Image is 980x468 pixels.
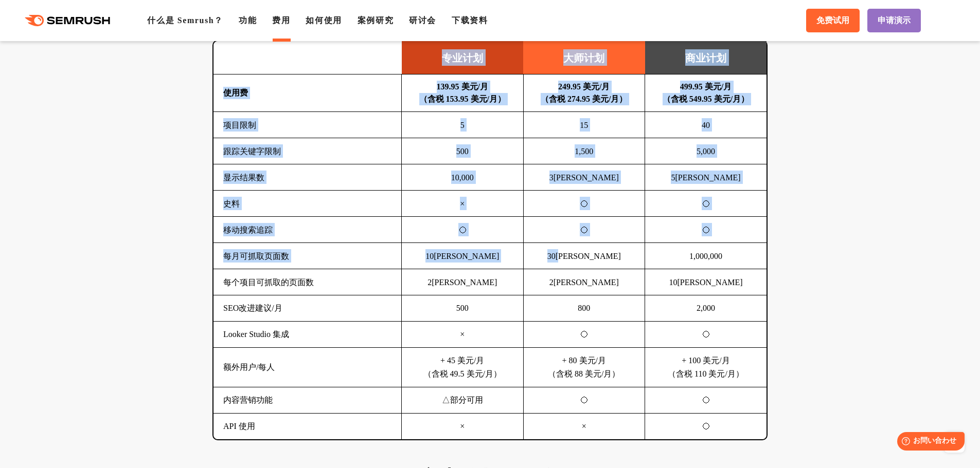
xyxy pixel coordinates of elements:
[867,9,921,32] a: 申请演示
[223,199,240,208] font: 史料
[702,422,710,431] font: ◯
[223,252,289,260] font: 每月可抓取页面数
[272,16,290,25] a: 费用
[427,278,497,287] font: 2[PERSON_NAME]
[425,252,499,260] font: 10[PERSON_NAME]
[888,428,969,457] iframe: Help widget launcher
[460,422,465,431] font: ×
[680,82,732,91] font: 499.95 美元/月
[460,330,465,339] font: ×
[580,199,588,208] font: ◯
[460,121,465,129] font: 5
[580,226,588,234] font: ◯
[456,147,469,156] font: 500
[575,147,593,156] font: 1,500
[451,173,474,182] font: 10,000
[541,95,627,103] font: （含税 274.95 美元/月）
[580,330,588,339] font: ◯
[806,9,860,32] a: 免费试用
[697,304,715,313] font: 2,000
[460,199,465,208] font: ×
[682,357,729,365] font: + 100 美元/月
[437,82,488,91] font: 139.95 美元/月
[442,52,483,64] font: 专业计划
[440,357,484,365] font: + 45 美元/月
[562,357,606,365] font: + 80 美元/月
[452,16,488,25] a: 下载资料
[549,278,619,287] font: 2[PERSON_NAME]
[456,304,469,313] font: 500
[582,422,586,431] font: ×
[458,226,467,234] font: ◯
[223,363,275,372] font: 额外用户/每人
[547,252,621,260] font: 30[PERSON_NAME]
[223,147,281,156] font: 跟踪关键字限制
[580,121,588,129] font: 15
[663,95,749,103] font: （含税 549.95 美元/月）
[549,173,619,182] font: 3[PERSON_NAME]
[558,82,610,91] font: 249.95 美元/月
[223,226,273,234] font: 移动搜索追踪
[442,396,483,405] font: △部分可用
[702,121,710,129] font: 40
[223,278,314,287] font: 每个项目可抓取的页面数
[306,16,342,25] a: 如何使用
[223,330,289,339] font: Looker Studio 集成
[578,304,590,313] font: 800
[697,147,715,156] font: 5,000
[685,52,726,64] font: 商业计划
[223,396,273,405] font: 内容营销功能
[419,95,506,103] font: （含税 153.95 美元/月）
[239,16,257,25] a: 功能
[358,16,394,25] a: 案例研究
[702,226,710,234] font: ◯
[223,173,264,182] font: 显示结果数
[702,330,710,339] font: ◯
[409,16,436,25] a: 研讨会
[580,396,588,405] font: ◯
[223,422,255,431] font: API 使用
[223,304,282,313] font: SEO改进建议/月
[147,16,223,25] a: 什么是 Semrush？
[563,52,604,64] font: 大师计划
[668,370,744,379] font: （含税 110 美元/月）
[702,396,710,405] font: ◯
[702,199,710,208] font: ◯
[669,278,742,287] font: 10[PERSON_NAME]
[878,16,911,25] font: 申请演示
[223,88,248,97] font: 使用费
[548,370,620,379] font: （含税 88 美元/月）
[816,16,849,25] font: 免费试用
[223,121,256,129] font: 项目限制
[671,173,740,182] font: 5[PERSON_NAME]
[689,252,722,260] font: 1,000,000
[423,370,502,379] font: （含税 49.5 美元/月）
